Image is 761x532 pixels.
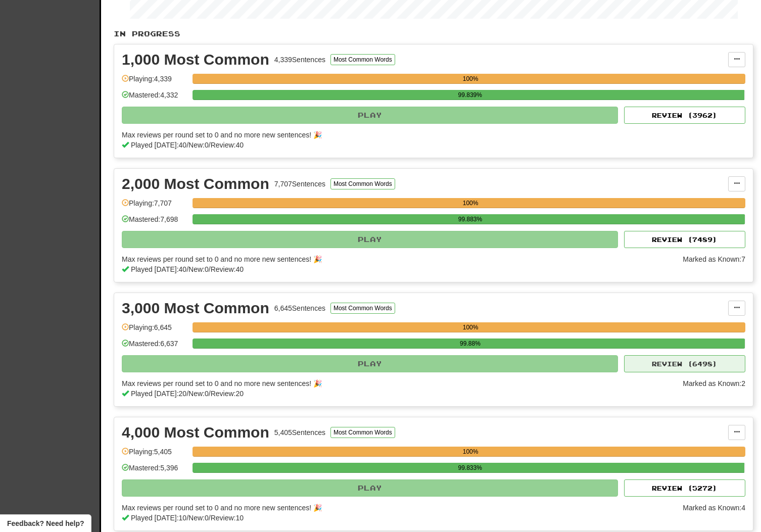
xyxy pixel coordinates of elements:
[122,90,187,107] div: Mastered: 4,332
[131,141,186,149] span: Played [DATE]: 40
[122,231,618,248] button: Play
[330,54,395,65] button: Most Common Words
[196,463,744,473] div: 99.833%
[122,198,187,215] div: Playing: 7,707
[209,265,211,273] span: /
[624,107,745,124] button: Review (3962)
[122,130,739,140] div: Max reviews per round set to 0 and no more new sentences! 🎉
[274,179,325,189] div: 7,707 Sentences
[624,355,745,372] button: Review (6498)
[188,390,209,398] span: New: 0
[211,390,244,398] span: Review: 20
[209,514,211,522] span: /
[122,479,618,497] button: Play
[131,514,186,522] span: Played [DATE]: 10
[186,265,188,273] span: /
[211,265,244,273] span: Review: 40
[274,303,325,313] div: 6,645 Sentences
[186,514,188,522] span: /
[330,427,395,438] button: Most Common Words
[274,427,325,438] div: 5,405 Sentences
[330,303,395,314] button: Most Common Words
[122,447,187,463] div: Playing: 5,405
[122,378,677,389] div: Max reviews per round set to 0 and no more new sentences! 🎉
[209,141,211,149] span: /
[683,378,745,399] div: Marked as Known: 2
[122,338,187,355] div: Mastered: 6,637
[196,214,744,224] div: 99.883%
[131,265,186,273] span: Played [DATE]: 40
[196,90,744,100] div: 99.839%
[122,52,269,67] div: 1,000 Most Common
[624,479,745,497] button: Review (5272)
[683,503,745,523] div: Marked as Known: 4
[122,176,269,191] div: 2,000 Most Common
[122,74,187,90] div: Playing: 4,339
[188,141,209,149] span: New: 0
[122,107,618,124] button: Play
[624,231,745,248] button: Review (7489)
[209,390,211,398] span: /
[186,141,188,149] span: /
[274,55,325,65] div: 4,339 Sentences
[122,301,269,316] div: 3,000 Most Common
[196,322,745,332] div: 100%
[211,141,244,149] span: Review: 40
[131,390,186,398] span: Played [DATE]: 20
[114,29,753,39] p: In Progress
[211,514,244,522] span: Review: 10
[330,178,395,189] button: Most Common Words
[188,265,209,273] span: New: 0
[196,198,745,208] div: 100%
[122,463,187,479] div: Mastered: 5,396
[122,322,187,339] div: Playing: 6,645
[196,74,745,84] div: 100%
[188,514,209,522] span: New: 0
[122,254,677,264] div: Max reviews per round set to 0 and no more new sentences! 🎉
[122,214,187,231] div: Mastered: 7,698
[196,447,745,457] div: 100%
[122,503,677,513] div: Max reviews per round set to 0 and no more new sentences! 🎉
[186,390,188,398] span: /
[683,254,745,274] div: Marked as Known: 7
[122,425,269,440] div: 4,000 Most Common
[7,518,84,528] span: Open feedback widget
[122,355,618,372] button: Play
[196,338,744,349] div: 99.88%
